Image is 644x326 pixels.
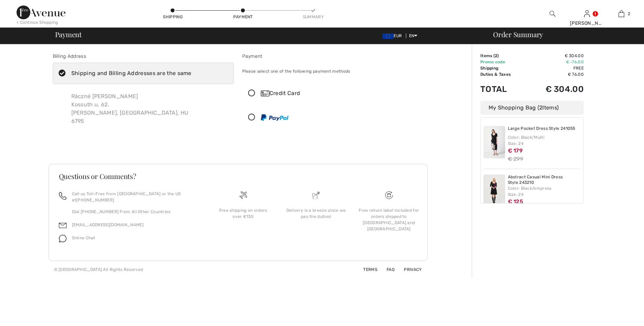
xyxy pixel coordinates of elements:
td: € -76.00 [526,59,584,65]
td: Promo code [480,59,526,65]
span: EUR [382,33,405,38]
img: Delivery is a breeze since we pay the duties! [312,191,320,199]
div: Delivery is a breeze since we pay the duties! [285,207,347,220]
div: Please select one of the following payment methods [242,63,423,80]
div: Color: Black/empress Size: 24 [508,185,581,198]
img: Abstract Casual Mini Dress Style 243210 [483,175,505,207]
td: Shipping [480,65,526,71]
span: 2 [495,53,497,58]
a: Abstract Casual Mini Dress Style 243210 [508,175,581,185]
img: My Bag [619,10,624,18]
div: Credit Card [261,89,419,97]
div: Free return label included for orders shipped to [GEOGRAPHIC_DATA] and [GEOGRAPHIC_DATA] [358,207,420,232]
div: Color: Black/Multi Size: 24 [508,134,581,147]
h3: Questions or Comments? [59,173,417,180]
td: € 304.00 [526,77,584,101]
td: Items ( ) [480,53,526,59]
img: call [59,192,67,200]
s: € 299 [508,156,523,162]
img: Free shipping on orders over &#8364;130 [385,191,393,199]
a: Terms [355,267,377,272]
span: Online Chat [72,235,95,240]
td: Free [526,65,584,71]
div: Order Summary [485,31,640,38]
td: € 304.00 [526,53,584,59]
div: Billing Address [53,53,234,60]
span: 2 [628,11,630,17]
a: Privacy [396,267,422,272]
td: Total [480,77,526,101]
a: [PHONE_NUMBER] [76,198,114,202]
div: Shipping [163,14,183,20]
div: Shipping and Billing Addresses are the same [71,69,192,77]
img: search the website [550,10,555,18]
a: FAQ [378,267,395,272]
img: Free shipping on orders over &#8364;130 [239,191,247,199]
div: © [GEOGRAPHIC_DATA] All Rights Reserved [54,266,143,273]
a: [EMAIL_ADDRESS][DOMAIN_NAME] [72,222,144,227]
a: Sign In [584,10,590,17]
span: 2 [539,104,542,111]
span: € 179 [508,147,523,154]
div: [PERSON_NAME] [570,20,604,27]
span: € 125 [508,198,523,205]
div: Payment [242,53,423,60]
span: EN [409,33,418,38]
p: Call us Toll-Free from [GEOGRAPHIC_DATA] or the US at [72,191,198,203]
img: 1ère Avenue [17,6,65,19]
img: Credit Card [261,91,269,96]
span: Payment [55,31,82,38]
div: < Continue Shopping [17,19,58,25]
div: Free shipping on orders over €130 [212,207,274,220]
div: My Shopping Bag ( Items) [480,101,584,115]
img: PayPal [261,114,288,121]
img: My Info [584,10,590,18]
div: Ráczné [PERSON_NAME] Kossuth u. 62. [PERSON_NAME], [GEOGRAPHIC_DATA], HU 6795 [66,87,194,131]
img: Large Pocket Dress Style 241055 [483,126,505,158]
a: Large Pocket Dress Style 241055 [508,126,575,132]
img: chat [59,235,67,242]
a: 2 [604,10,638,18]
img: email [59,222,67,229]
div: Payment [233,14,253,20]
td: € 76.00 [526,71,584,77]
div: Summary [303,14,324,20]
img: Euro [382,33,393,39]
td: Duties & Taxes [480,71,526,77]
p: Dial [PHONE_NUMBER] From All Other Countries [72,209,198,215]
